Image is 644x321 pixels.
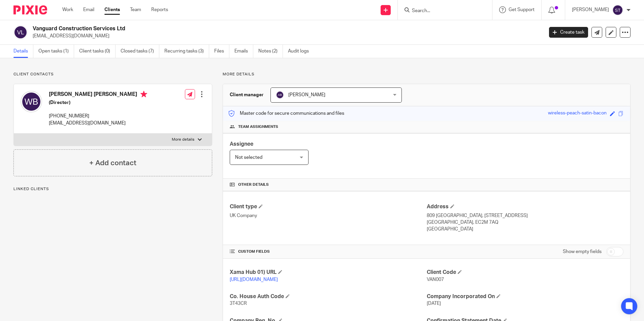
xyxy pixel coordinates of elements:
[79,45,116,58] a: Client tasks (0)
[509,7,535,12] span: Get Support
[230,212,426,219] p: UK Company
[549,27,588,38] a: Create task
[21,91,42,112] img: svg%3E
[13,45,33,58] a: Details
[276,91,284,99] img: svg%3E
[223,72,631,77] p: More details
[49,99,147,106] h5: (Director)
[228,110,344,117] p: Master code for secure communications and files
[121,45,159,58] a: Closed tasks (7)
[427,269,623,276] h4: Client Code
[38,45,74,58] a: Open tasks (1)
[49,113,147,119] p: [PHONE_NUMBER]
[151,6,168,13] a: Reports
[427,212,623,219] p: 809 [GEOGRAPHIC_DATA], [STREET_ADDRESS]
[288,93,325,97] span: [PERSON_NAME]
[230,203,426,210] h4: Client type
[427,226,623,233] p: [GEOGRAPHIC_DATA]
[427,203,623,210] h4: Address
[13,5,47,14] img: Pixie
[548,110,607,117] div: wireless-peach-satin-bacon
[140,91,147,98] i: Primary
[230,293,426,300] h4: Co. House Auth Code
[230,141,253,147] span: Assignee
[13,72,212,77] p: Client contacts
[563,248,602,255] label: Show empty fields
[49,91,147,99] h4: [PERSON_NAME] [PERSON_NAME]
[238,182,269,187] span: Other details
[427,293,623,300] h4: Company Incorporated On
[62,6,73,13] a: Work
[427,301,441,306] span: [DATE]
[130,6,141,13] a: Team
[411,8,472,14] input: Search
[230,92,264,98] h3: Client manager
[288,45,314,58] a: Audit logs
[13,25,28,39] img: svg%3E
[164,45,209,58] a: Recurring tasks (3)
[230,277,278,282] a: [URL][DOMAIN_NAME]
[235,155,262,160] span: Not selected
[572,6,609,13] p: [PERSON_NAME]
[612,5,623,15] img: svg%3E
[427,277,444,282] span: VAN007
[89,158,136,168] h4: + Add contact
[214,45,229,58] a: Files
[427,219,623,226] p: [GEOGRAPHIC_DATA], EC2M 7AQ
[230,301,247,306] span: 3T43CR
[13,186,212,192] p: Linked clients
[230,249,426,254] h4: CUSTOM FIELDS
[172,137,194,142] p: More details
[258,45,283,58] a: Notes (2)
[83,6,94,13] a: Email
[238,124,278,130] span: Team assignments
[230,269,426,276] h4: Xama Hub 01) URL
[33,33,539,39] p: [EMAIL_ADDRESS][DOMAIN_NAME]
[49,120,147,127] p: [EMAIL_ADDRESS][DOMAIN_NAME]
[33,25,438,32] h2: Vanguard Construction Services Ltd
[234,45,253,58] a: Emails
[104,6,120,13] a: Clients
